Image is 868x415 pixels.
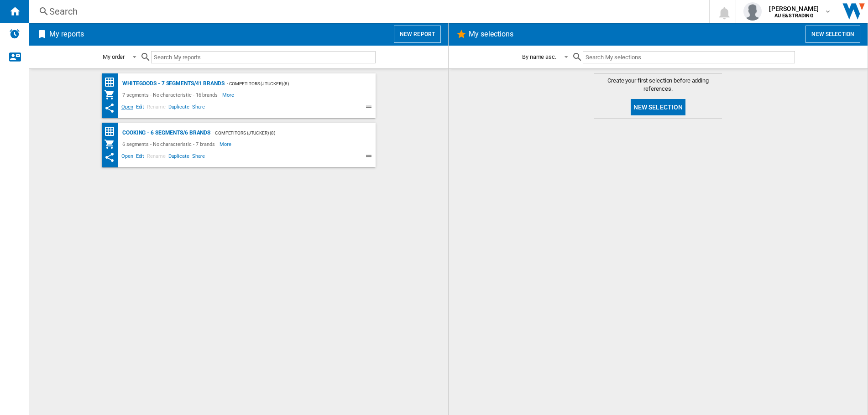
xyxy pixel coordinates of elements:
[191,103,207,114] span: Share
[120,139,220,150] div: 6 segments - No characteristic - 7 brands
[394,26,441,43] button: New report
[120,152,135,163] span: Open
[104,103,115,114] ng-md-icon: This report has been shared with you
[167,103,191,114] span: Duplicate
[225,78,357,89] div: - Competitors (jtucker) (8)
[120,78,225,89] div: WHITEGOODS - 7 segments/41 brands
[774,13,814,19] b: AU E&STRADING
[120,89,222,100] div: 7 segments - No characteristic - 16 brands
[522,53,556,60] div: By name asc.
[743,2,762,21] img: profile.jpg
[135,152,146,163] span: Edit
[104,152,115,163] ng-md-icon: This report has been shared with you
[222,89,235,100] span: More
[467,26,515,43] h2: My selections
[151,51,376,63] input: Search My reports
[103,53,125,60] div: My order
[104,89,120,100] div: My Assortment
[104,126,120,137] div: Price Matrix
[135,103,146,114] span: Edit
[583,51,795,63] input: Search My selections
[120,103,135,114] span: Open
[805,26,860,43] button: New selection
[146,103,167,114] span: Rename
[49,5,685,18] div: Search
[104,77,120,88] div: Price Matrix
[220,139,233,150] span: More
[769,4,819,13] span: [PERSON_NAME]
[120,127,210,139] div: COOKING - 6 segments/6 brands
[191,152,207,163] span: Share
[47,26,86,43] h2: My reports
[594,77,722,93] span: Create your first selection before adding references.
[631,99,686,115] button: New selection
[9,28,20,39] img: alerts-logo.svg
[146,152,167,163] span: Rename
[210,127,357,139] div: - Competitors (jtucker) (8)
[104,139,120,150] div: My Assortment
[167,152,191,163] span: Duplicate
